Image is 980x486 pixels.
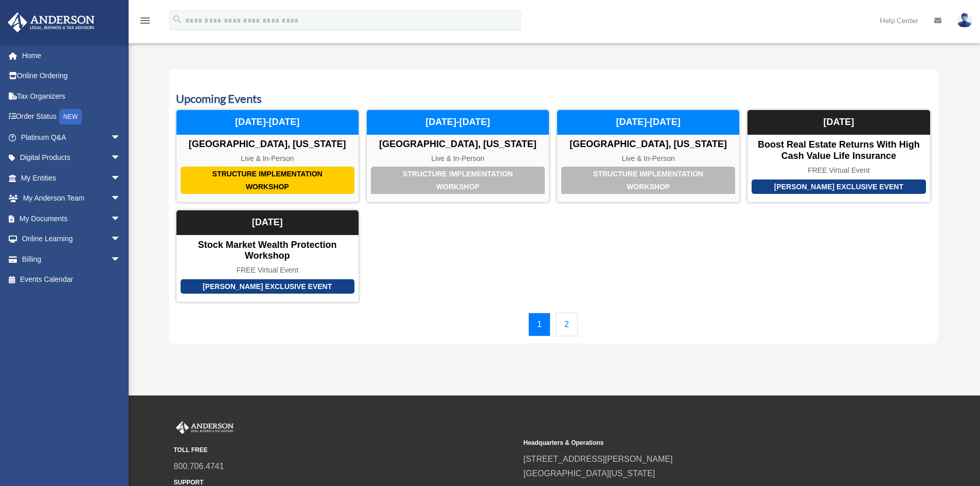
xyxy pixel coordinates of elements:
a: Events Calendar [7,269,131,290]
a: Platinum Q&Aarrow_drop_down [7,127,136,148]
span: arrow_drop_down [111,127,131,148]
a: 1 [528,313,550,336]
div: FREE Virtual Event [176,266,359,275]
span: arrow_drop_down [111,249,131,270]
div: [DATE] [747,110,930,135]
a: [PERSON_NAME] Exclusive Event Boost Real Estate Returns with High Cash Value Life Insurance FREE ... [747,110,930,203]
a: My Entitiesarrow_drop_down [7,168,136,188]
a: Structure Implementation Workshop [GEOGRAPHIC_DATA], [US_STATE] Live & In-Person [DATE]-[DATE] [557,110,740,203]
div: [PERSON_NAME] Exclusive Event [181,279,354,294]
div: [DATE]-[DATE] [557,110,739,135]
div: Structure Implementation Workshop [371,167,545,194]
a: Structure Implementation Workshop [GEOGRAPHIC_DATA], [US_STATE] Live & In-Person [DATE]-[DATE] [366,110,549,203]
div: Live & In-Person [176,154,359,163]
div: [GEOGRAPHIC_DATA], [US_STATE] [367,139,549,150]
a: My Anderson Teamarrow_drop_down [7,188,136,209]
div: [DATE]-[DATE] [367,110,549,135]
div: NEW [59,109,82,124]
a: Order StatusNEW [7,106,136,128]
a: 2 [556,313,578,336]
div: Structure Implementation Workshop [561,167,735,194]
div: [PERSON_NAME] Exclusive Event [752,179,925,194]
h3: Upcoming Events [176,91,931,107]
img: Anderson Advisors Platinum Portal [174,421,236,435]
small: TOLL FREE [174,445,516,456]
div: [GEOGRAPHIC_DATA], [US_STATE] [557,139,739,150]
span: arrow_drop_down [111,188,131,209]
span: arrow_drop_down [111,229,131,250]
a: Digital Productsarrow_drop_down [7,148,136,168]
i: menu [139,14,151,27]
img: Anderson Advisors Platinum Portal [5,12,98,32]
span: arrow_drop_down [111,148,131,169]
div: Boost Real Estate Returns with High Cash Value Life Insurance [747,139,930,161]
a: Billingarrow_drop_down [7,249,136,269]
a: Home [7,45,136,66]
a: menu [139,18,151,27]
a: Online Learningarrow_drop_down [7,229,136,249]
a: Structure Implementation Workshop [GEOGRAPHIC_DATA], [US_STATE] Live & In-Person [DATE]-[DATE] [176,110,359,203]
div: Structure Implementation Workshop [181,167,354,194]
img: User Pic [957,13,972,28]
div: [DATE] [176,210,359,235]
div: Live & In-Person [367,154,549,163]
div: [GEOGRAPHIC_DATA], [US_STATE] [176,139,359,150]
div: FREE Virtual Event [747,166,930,175]
i: search [172,14,183,25]
a: 800.706.4741 [174,462,224,471]
div: Stock Market Wealth Protection Workshop [176,240,359,262]
a: Tax Organizers [7,86,136,106]
a: Online Ordering [7,66,136,86]
a: [GEOGRAPHIC_DATA][US_STATE] [524,469,655,478]
div: [DATE]-[DATE] [176,110,359,135]
div: Live & In-Person [557,154,739,163]
a: [STREET_ADDRESS][PERSON_NAME] [524,455,673,463]
small: Headquarters & Operations [524,438,866,448]
span: arrow_drop_down [111,168,131,189]
span: arrow_drop_down [111,208,131,229]
a: [PERSON_NAME] Exclusive Event Stock Market Wealth Protection Workshop FREE Virtual Event [DATE] [176,210,359,302]
a: My Documentsarrow_drop_down [7,208,136,229]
